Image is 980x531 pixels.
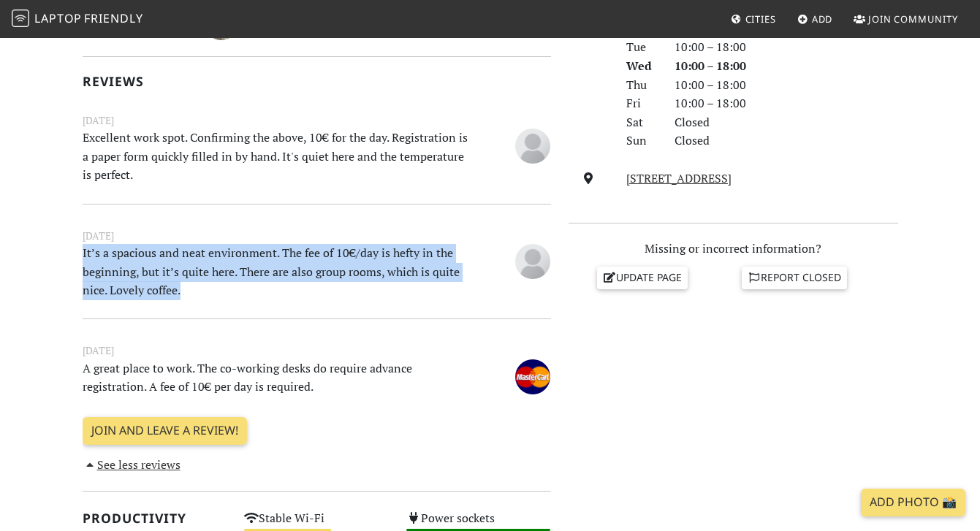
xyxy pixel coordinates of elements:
a: Add [791,6,839,32]
span: Add [812,12,833,26]
div: 10:00 – 18:00 [666,38,907,57]
div: Sun [618,131,666,150]
img: 2553-carl-julius.jpg [515,359,550,394]
a: See less reviews [83,456,181,473]
a: Update page [597,267,688,289]
span: Anonymous [515,252,550,268]
h2: Productivity [83,511,227,526]
a: Join Community [848,6,964,32]
a: Join and leave a review! [83,417,247,445]
span: Friendly [84,10,143,26]
div: Fri [618,94,666,113]
small: [DATE] [74,343,560,359]
div: 10:00 – 18:00 [666,76,907,95]
span: Join Community [868,12,958,26]
img: LaptopFriendly [12,9,29,27]
span: Cities [745,12,776,26]
p: It’s a spacious and neat environment. The fee of 10€/day is hefty in the beginning, but it’s quit... [74,244,479,300]
span: Laptop [34,10,82,26]
a: [STREET_ADDRESS] [626,170,732,186]
div: Wed [618,57,666,76]
div: 10:00 – 18:00 [666,57,907,76]
div: 10:00 – 18:00 [666,94,907,113]
small: [DATE] [74,228,560,244]
p: A great place to work. The co-working desks do require advance registration. A fee of 10€ per day... [74,359,479,397]
div: Sat [618,113,666,132]
p: Missing or incorrect information? [569,240,898,259]
img: blank-535327c66bd565773addf3077783bbfce4b00ec00e9fd257753287c682c7fa38.png [515,244,550,279]
small: [DATE] [74,112,560,129]
div: Tue [618,38,666,57]
a: Report closed [742,267,847,289]
div: Closed [666,113,907,132]
div: Closed [666,131,907,150]
img: blank-535327c66bd565773addf3077783bbfce4b00ec00e9fd257753287c682c7fa38.png [515,129,550,164]
p: Excellent work spot. Confirming the above, 10€ for the day. Registration is a paper form quickly ... [74,129,479,185]
h2: Reviews [83,74,551,89]
a: LaptopFriendly LaptopFriendly [12,7,143,32]
a: Cities [725,6,782,32]
span: Anonymous [515,137,550,153]
span: Carl Julius Gödecken [515,367,550,383]
div: Thu [618,76,666,95]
